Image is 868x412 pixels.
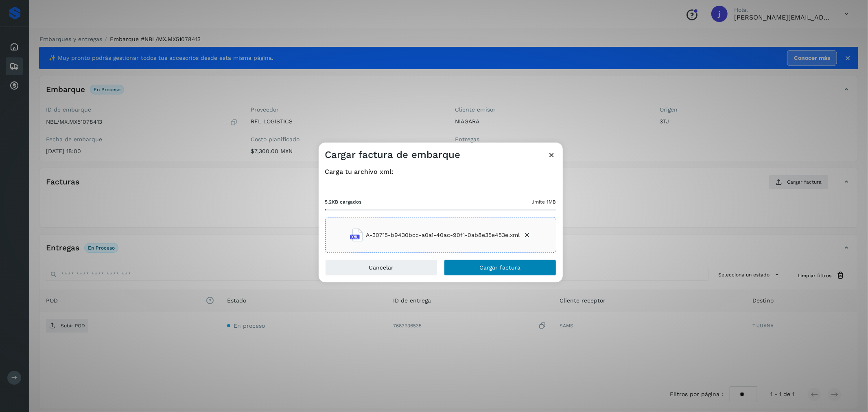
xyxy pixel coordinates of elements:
span: Cancelar [369,265,394,271]
button: Cargar factura [444,260,556,276]
span: límite 1MB [532,199,556,206]
h3: Cargar factura de embarque [325,149,461,161]
h4: Carga tu archivo xml: [325,168,556,175]
span: Cargar factura [479,265,520,271]
span: 5.2KB cargados [325,199,362,206]
button: Cancelar [325,260,437,276]
span: A-30715-b9430bcc-a0a1-40ac-90f1-0ab8e35e453e.xml [366,231,520,239]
